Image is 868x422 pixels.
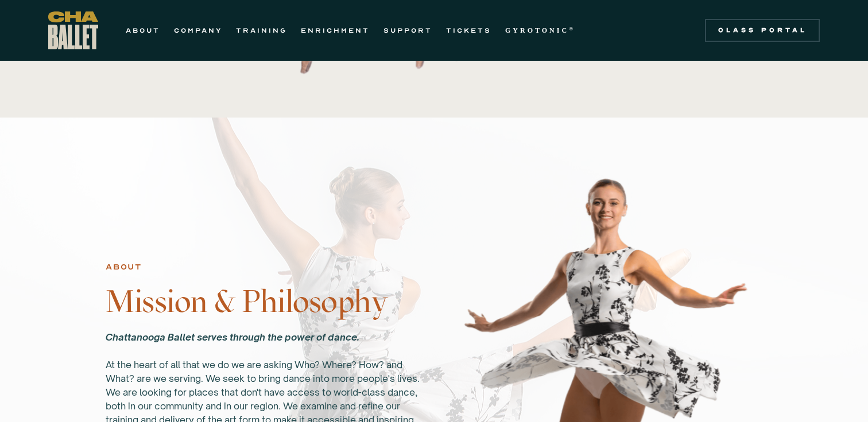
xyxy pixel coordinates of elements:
[106,260,142,274] div: About
[126,24,160,37] a: ABOUT
[48,11,98,49] a: home
[301,24,370,37] a: ENRICHMENT
[106,331,359,343] em: Chattanooga Ballet serves through the power of dance.
[446,24,491,37] a: TICKETS
[705,19,820,42] a: Class Portal
[712,26,813,35] div: Class Portal
[174,24,222,37] a: COMPANY
[106,284,420,319] h3: Mission & Philosophy
[236,24,287,37] a: TRAINING
[569,26,575,32] sup: ®
[505,26,569,34] strong: GYROTONIC
[383,24,432,37] a: SUPPORT
[505,24,575,37] a: GYROTONIC®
